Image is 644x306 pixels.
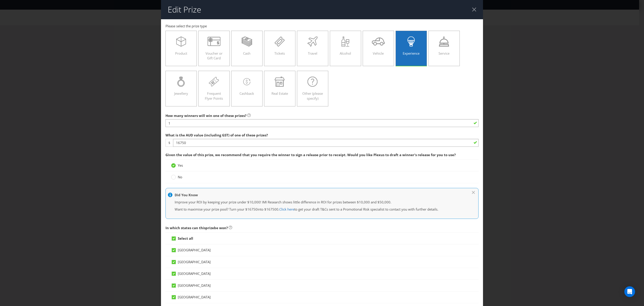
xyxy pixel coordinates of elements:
[624,286,635,297] div: Open Intercom Messenger
[178,163,183,168] span: Yes
[175,51,187,56] span: Product
[165,24,207,28] span: Please select the prize type
[165,226,191,230] span: In which states
[173,139,479,147] input: e.g. 100
[165,139,173,147] span: $
[165,153,456,157] span: Given the value of this prize, we recommend that you require the winner to sign a release prior t...
[340,51,351,56] span: Alcohol
[178,175,182,179] span: No
[243,51,250,56] span: Cash
[174,91,188,96] span: Jewellery
[168,5,201,14] h2: Edit Prize
[294,207,438,211] span: to get your draft T&Cs sent to a Promotional Risk specialist to contact you with further details.
[214,226,228,230] span: be won?
[165,119,479,127] input: e.g. 5
[178,260,211,264] span: [GEOGRAPHIC_DATA]
[403,51,419,56] span: Experience
[205,91,223,100] span: Frequent Flyer Points
[175,200,465,205] p: Improve your ROI by keeping your prize under $10,000! IMI Research shows little difference in ROI...
[439,51,449,56] span: Service
[239,91,254,96] span: Cashback
[278,207,279,211] span: .
[302,91,323,100] span: Other (please specify)
[178,236,193,241] strong: Select all
[178,248,211,252] span: [GEOGRAPHIC_DATA]
[266,207,278,211] span: 167500
[373,51,384,56] span: Vehicle
[165,113,246,118] span: How many winners will win one of these prizes?
[178,283,211,288] span: [GEOGRAPHIC_DATA]
[247,207,257,211] span: 16750
[257,207,266,211] span: into $
[205,226,214,230] span: prize
[274,51,285,56] span: Tickets
[271,91,288,96] span: Real Estate
[178,295,211,299] span: [GEOGRAPHIC_DATA]
[178,271,211,276] span: [GEOGRAPHIC_DATA]
[308,51,317,56] span: Travel
[192,226,205,230] span: can this
[165,133,268,137] span: What is the AUD value (including GST) of one of these prizes?
[279,207,294,211] a: Click here
[205,51,222,60] span: Voucher or Gift Card
[175,207,247,211] span: Want to maximise your prize pool? Turn your $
